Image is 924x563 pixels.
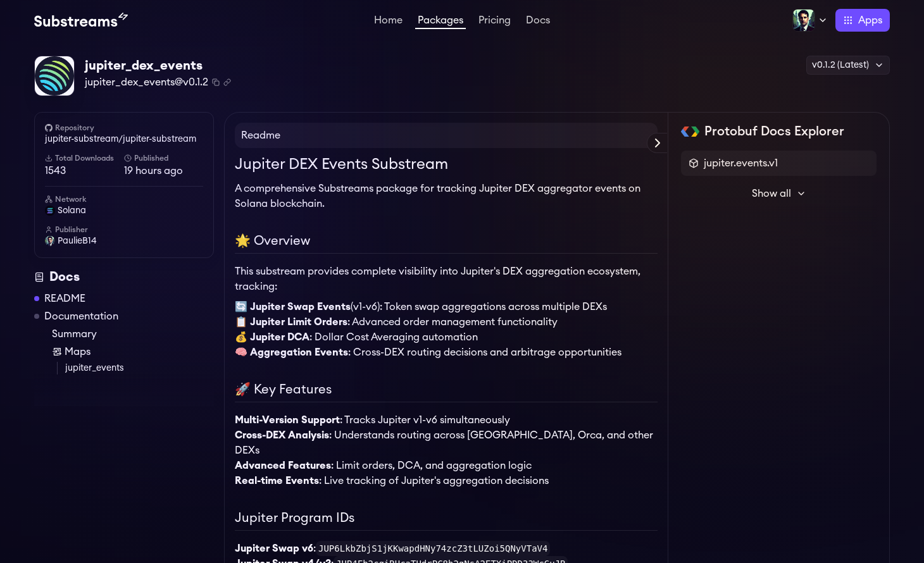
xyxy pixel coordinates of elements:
li: : [235,541,658,556]
strong: Real-time Events [235,476,319,486]
img: Map icon [52,347,62,357]
img: Package Logo [35,56,74,96]
h4: Readme [235,123,658,148]
div: Docs [34,268,214,286]
span: jupiter_dex_events@v0.1.2 [85,75,208,90]
p: This substream provides complete visibility into Jupiter's DEX aggregation ecosystem, tracking: [235,264,658,294]
strong: 📋 Jupiter Limit Orders [235,317,347,327]
a: Home [371,15,405,28]
h6: Network [45,194,203,204]
h2: Protobuf Docs Explorer [704,123,844,140]
button: Copy package name and version [212,78,220,86]
li: : Live tracking of Jupiter's aggregation decisions [235,473,658,488]
a: Maps [52,344,214,359]
strong: Jupiter Swap v6 [235,543,313,554]
a: solana [45,204,203,217]
strong: Advanced Features [235,461,331,471]
div: v0.1.2 (Latest) [806,56,890,75]
h1: Jupiter DEX Events Substream [235,153,658,176]
span: Show all [752,186,791,201]
span: solana [58,204,86,217]
div: jupiter_dex_events [85,57,231,75]
a: Summary [52,326,214,342]
strong: Multi-Version Support [235,415,340,425]
h6: Repository [45,123,203,133]
p: A comprehensive Substreams package for tracking Jupiter DEX aggregator events on Solana blockchain. [235,181,658,211]
img: Profile [792,9,815,32]
li: : Limit orders, DCA, and aggregation logic [235,458,658,473]
strong: 🧠 Aggregation Events [235,347,348,357]
span: jupiter.events.v1 [704,156,778,171]
span: 1543 [45,163,124,178]
img: github [45,124,53,132]
h2: Jupiter Program IDs [235,509,658,531]
span: 19 hours ago [124,163,203,178]
li: (v1-v6): Token swap aggregations across multiple DEXs [235,299,658,314]
a: PaulieB14 [45,235,203,247]
li: : Tracks Jupiter v1-v6 simultaneously [235,412,658,428]
h6: Total Downloads [45,153,124,163]
a: jupiter-substream/jupiter-substream [45,133,203,145]
li: : Cross-DEX routing decisions and arbitrage opportunities [235,345,658,360]
h2: 🚀 Key Features [235,380,658,402]
a: jupiter_events [65,362,214,374]
span: Apps [858,13,882,28]
img: Substream's logo [34,13,128,28]
a: Pricing [476,15,513,28]
h6: Published [124,153,203,163]
a: README [44,291,85,306]
img: Protobuf [681,127,699,137]
button: Copy .spkg link to clipboard [223,78,231,86]
strong: 💰 Jupiter DCA [235,332,309,342]
li: : Advanced order management functionality [235,314,658,330]
a: Docs [523,15,553,28]
strong: Cross-DEX Analysis [235,430,329,440]
span: PaulieB14 [58,235,97,247]
h6: Publisher [45,225,203,235]
li: : Understands routing across [GEOGRAPHIC_DATA], Orca, and other DEXs [235,428,658,458]
a: Packages [415,15,466,29]
h2: 🌟 Overview [235,232,658,254]
li: : Dollar Cost Averaging automation [235,330,658,345]
img: solana [45,206,55,216]
code: JUP6LkbZbjS1jKKwapdHNy74zcZ3tLUZoi5QNyVTaV4 [316,541,550,556]
a: Documentation [44,309,118,324]
img: User Avatar [45,236,55,246]
strong: 🔄 Jupiter Swap Events [235,302,351,312]
button: Show all [681,181,877,206]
